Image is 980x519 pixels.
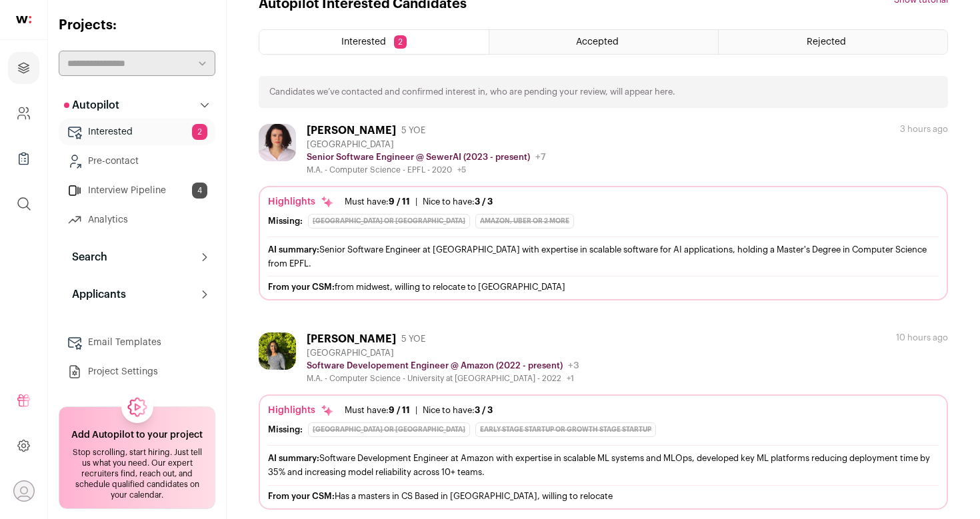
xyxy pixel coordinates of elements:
[475,422,656,437] div: Early Stage Startup or Growth Stage Startup
[268,492,335,500] span: From your CSM:
[268,491,939,502] div: Has a masters in CS Based in [GEOGRAPHIC_DATA], willing to relocate
[8,52,39,84] a: Projects
[192,124,207,140] span: 2
[59,119,215,145] a: Interested2
[268,451,939,479] div: Software Development Engineer at Amazon with expertise in scalable ML systems and MLOps, develope...
[345,405,493,416] ul: |
[8,143,39,175] a: Company Lists
[307,139,546,150] div: [GEOGRAPHIC_DATA]
[259,332,948,509] a: [PERSON_NAME] 5 YOE [GEOGRAPHIC_DATA] Software Developement Engineer @ Amazon (2022 - present) +3...
[423,405,493,416] div: Nice to have:
[401,125,425,136] span: 5 YOE
[59,406,215,509] a: Add Autopilot to your project Stop scrolling, start hiring. Just tell us what you need. Our exper...
[308,214,470,229] div: [GEOGRAPHIC_DATA] or [GEOGRAPHIC_DATA]
[59,148,215,175] a: Pre-contact
[535,153,546,162] span: +7
[389,406,410,414] span: 9 / 11
[268,404,334,417] div: Highlights
[59,358,215,385] a: Project Settings
[307,332,396,346] div: [PERSON_NAME]
[268,282,939,292] div: from midwest, willing to relocate to [GEOGRAPHIC_DATA]
[59,207,215,233] a: Analytics
[489,30,718,54] a: Accepted
[268,282,335,291] span: From your CSM:
[259,332,296,370] img: 3e867a44fb6e0deff815cf15ea7b661a490aab5b587675e9bd0d39e41930cde9
[576,37,619,47] span: Accepted
[307,373,579,384] div: M.A. - Computer Science - University at [GEOGRAPHIC_DATA] - 2022
[59,177,215,204] a: Interview Pipeline4
[568,361,579,370] span: +3
[59,16,215,35] h2: Projects:
[307,360,563,371] p: Software Developement Engineer @ Amazon (2022 - present)
[807,37,846,47] span: Rejected
[64,249,107,265] p: Search
[307,124,396,137] div: [PERSON_NAME]
[64,97,119,113] p: Autopilot
[268,245,319,254] span: AI summary:
[259,124,948,300] a: [PERSON_NAME] 5 YOE [GEOGRAPHIC_DATA] Senior Software Engineer @ SewerAI (2023 - present) +7 M.A....
[423,197,493,207] div: Nice to have:
[389,197,410,206] span: 9 / 11
[192,183,207,199] span: 4
[67,447,207,500] div: Stop scrolling, start hiring. Just tell us what you need. Our expert recruiters find, reach out, ...
[308,422,470,437] div: [GEOGRAPHIC_DATA] or [GEOGRAPHIC_DATA]
[307,348,579,358] div: [GEOGRAPHIC_DATA]
[59,92,215,119] button: Autopilot
[475,406,493,414] span: 3 / 3
[16,16,31,23] img: wellfound-shorthand-0d5821cbd27db2630d0214b213865d53afaa358527fdda9d0ea32b1df1b89c2c.svg
[345,197,410,207] div: Must have:
[394,35,407,49] span: 2
[59,281,215,308] button: Applicants
[475,214,574,229] div: Amazon, Uber or 2 more
[268,454,319,462] span: AI summary:
[345,197,493,207] ul: |
[345,405,410,416] div: Must have:
[64,286,126,302] p: Applicants
[13,480,35,502] button: Open dropdown
[8,97,39,129] a: Company and ATS Settings
[269,87,675,97] p: Candidates we’ve contacted and confirmed interest in, who are pending your review, will appear here.
[307,152,530,163] p: Senior Software Engineer @ SewerAI (2023 - present)
[457,166,466,174] span: +5
[59,329,215,356] a: Email Templates
[268,424,303,435] div: Missing:
[900,124,948,135] div: 3 hours ago
[401,334,425,344] span: 5 YOE
[268,216,303,227] div: Missing:
[896,332,948,343] div: 10 hours ago
[475,197,493,206] span: 3 / 3
[719,30,947,54] a: Rejected
[307,165,546,175] div: M.A. - Computer Science - EPFL - 2020
[71,428,203,442] h2: Add Autopilot to your project
[341,37,386,47] span: Interested
[259,124,296,161] img: 957c66d88ff77545115f086678ad22c392a2c181d796cde78583cf1caaa83589.jpg
[59,244,215,270] button: Search
[268,243,939,270] div: Senior Software Engineer at [GEOGRAPHIC_DATA] with expertise in scalable software for AI applicat...
[268,195,334,209] div: Highlights
[567,374,574,382] span: +1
